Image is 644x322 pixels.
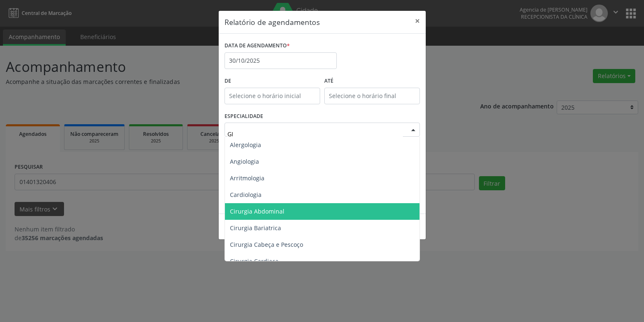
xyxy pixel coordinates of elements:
label: ATÉ [324,75,420,88]
input: Seleciona uma especialidade [227,125,403,142]
span: Cirurgia Bariatrica [230,224,281,232]
span: Angiologia [230,157,259,165]
span: Cirurgia Cabeça e Pescoço [230,241,303,248]
h5: Relatório de agendamentos [225,17,320,27]
input: Selecione o horário final [324,88,420,104]
label: De [225,75,320,88]
button: Close [409,11,426,31]
label: ESPECIALIDADE [225,110,263,123]
span: Cirurgia Cardiaca [230,257,279,265]
input: Selecione o horário inicial [225,88,320,104]
span: Alergologia [230,141,261,149]
span: Cirurgia Abdominal [230,207,284,215]
span: Cardiologia [230,191,262,199]
span: Arritmologia [230,174,264,182]
input: Selecione uma data ou intervalo [225,52,337,69]
label: DATA DE AGENDAMENTO [225,39,290,52]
